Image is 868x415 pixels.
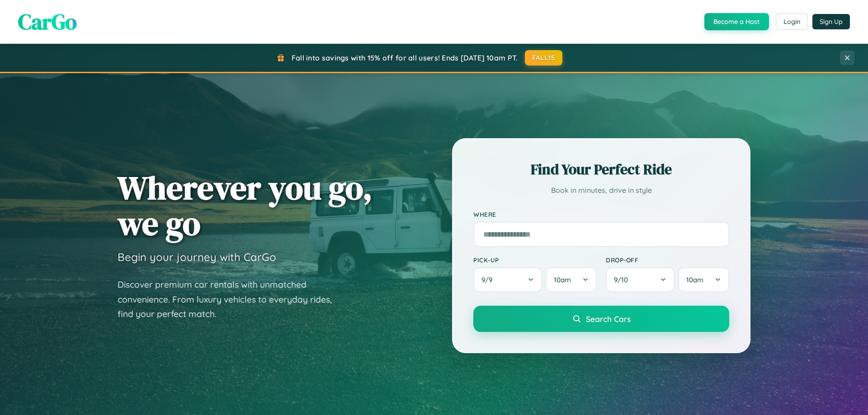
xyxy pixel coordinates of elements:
[776,14,808,30] button: Login
[473,184,729,197] p: Book in minutes, drive in style
[473,159,729,179] h2: Find Your Perfect Ride
[118,277,344,322] p: Discover premium car rentals with unmatched convenience. From luxury vehicles to everyday rides, ...
[525,50,563,65] button: FALL15
[812,14,850,29] button: Sign Up
[18,7,77,37] span: CarGo
[481,275,497,284] span: 9 / 9
[473,210,729,218] label: Where
[678,267,729,292] button: 10am
[118,170,373,241] h1: Wherever you go, we go
[704,13,769,30] button: Become a Host
[473,306,729,332] button: Search Cars
[606,256,729,264] label: Drop-off
[546,267,597,292] button: 10am
[586,314,631,324] span: Search Cars
[473,267,542,292] button: 9/9
[554,275,571,284] span: 10am
[614,275,632,284] span: 9 / 10
[606,267,675,292] button: 9/10
[118,250,276,264] h3: Begin your journey with CarGo
[686,275,703,284] span: 10am
[473,256,597,264] label: Pick-up
[292,53,518,62] span: Fall into savings with 15% off for all users! Ends [DATE] 10am PT.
